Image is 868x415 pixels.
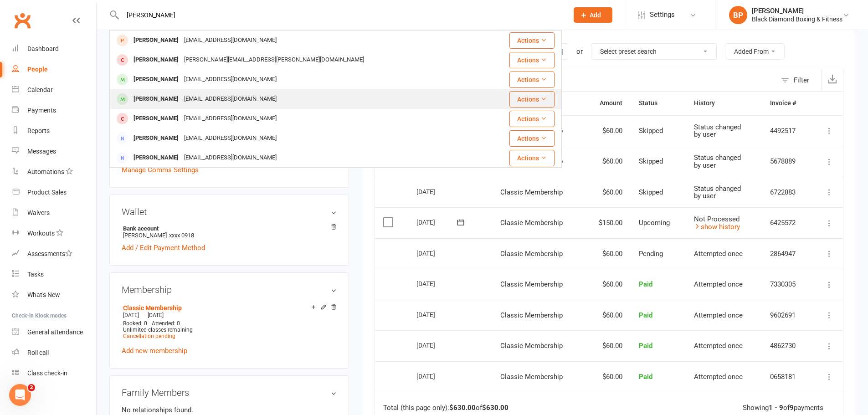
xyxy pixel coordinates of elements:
[694,311,743,319] span: Attempted once
[27,148,56,155] div: Messages
[123,320,147,327] span: Booked: 0
[12,59,96,80] a: People
[122,242,205,253] a: Add / Edit Payment Method
[27,291,60,298] div: What's New
[639,280,652,288] span: Paid
[482,404,508,412] strong: $630.00
[12,285,96,305] a: What's New
[122,347,187,355] a: Add new membership
[776,69,822,91] button: Filter
[27,369,67,377] div: Class check-in
[131,53,181,67] div: [PERSON_NAME]
[131,112,181,125] div: [PERSON_NAME]
[9,384,31,406] iframe: Intercom live chat
[576,46,583,57] div: or
[181,112,279,125] div: [EMAIL_ADDRESS][DOMAIN_NAME]
[639,188,663,196] span: Skipped
[725,43,785,60] button: Added From
[121,312,337,319] div: —
[181,151,279,164] div: [EMAIL_ADDRESS][DOMAIN_NAME]
[12,80,96,100] a: Calendar
[27,168,64,175] div: Automations
[500,280,563,288] span: Classic Membership
[152,320,180,327] span: Attended: 0
[639,250,663,258] span: Pending
[383,404,508,412] div: Total (this page only): of
[762,146,811,177] td: 5678889
[743,404,823,412] div: Showing of payments
[12,363,96,384] a: Class kiosk mode
[584,300,631,331] td: $60.00
[694,250,743,258] span: Attempted once
[694,123,741,139] span: Status changed by user
[27,86,53,93] div: Calendar
[123,333,175,339] a: Cancellation pending
[584,92,631,115] th: Amount
[752,7,842,15] div: [PERSON_NAME]
[500,250,563,258] span: Classic Membership
[694,184,741,200] span: Status changed by user
[509,150,555,166] button: Actions
[509,91,555,108] button: Actions
[27,189,67,196] div: Product Sales
[416,277,458,291] div: [DATE]
[694,280,743,288] span: Attempted once
[762,361,811,392] td: 0658181
[12,182,96,203] a: Product Sales
[574,7,612,23] button: Add
[123,327,193,333] span: Unlimited classes remaining
[584,330,631,361] td: $60.00
[27,209,50,216] div: Waivers
[131,92,181,106] div: [PERSON_NAME]
[181,53,367,67] div: [PERSON_NAME][EMAIL_ADDRESS][PERSON_NAME][DOMAIN_NAME]
[12,141,96,162] a: Messages
[790,404,794,412] strong: 9
[131,34,181,47] div: [PERSON_NAME]
[12,244,96,264] a: Assessments
[650,5,675,25] span: Settings
[509,52,555,68] button: Actions
[762,207,811,238] td: 6425572
[27,45,59,52] div: Dashboard
[686,92,762,115] th: History
[500,188,563,196] span: Classic Membership
[509,111,555,127] button: Actions
[12,223,96,244] a: Workouts
[120,9,562,21] input: Search...
[694,223,740,231] a: show history
[694,373,743,381] span: Attempted once
[27,107,56,114] div: Payments
[752,15,842,23] div: Black Diamond Boxing & Fitness
[122,285,337,295] h3: Membership
[509,130,555,147] button: Actions
[509,72,555,88] button: Actions
[584,115,631,146] td: $60.00
[639,127,663,135] span: Skipped
[27,127,50,134] div: Reports
[500,373,563,381] span: Classic Membership
[131,132,181,145] div: [PERSON_NAME]
[509,32,555,49] button: Actions
[584,361,631,392] td: $60.00
[123,225,332,232] strong: Bank account
[12,343,96,363] a: Roll call
[122,388,337,398] h3: Family Members
[122,164,199,175] a: Manage Comms Settings
[694,215,740,223] span: Not Processed
[27,66,48,73] div: People
[639,157,663,165] span: Skipped
[500,311,563,319] span: Classic Membership
[375,69,776,91] input: Search by invoice number
[12,39,96,59] a: Dashboard
[181,92,279,106] div: [EMAIL_ADDRESS][DOMAIN_NAME]
[762,92,811,115] th: Invoice #
[762,115,811,146] td: 4492517
[590,11,601,19] span: Add
[122,224,337,240] li: [PERSON_NAME]
[27,230,55,237] div: Workouts
[416,307,458,322] div: [DATE]
[131,73,181,86] div: [PERSON_NAME]
[631,92,686,115] th: Status
[122,207,337,217] h3: Wallet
